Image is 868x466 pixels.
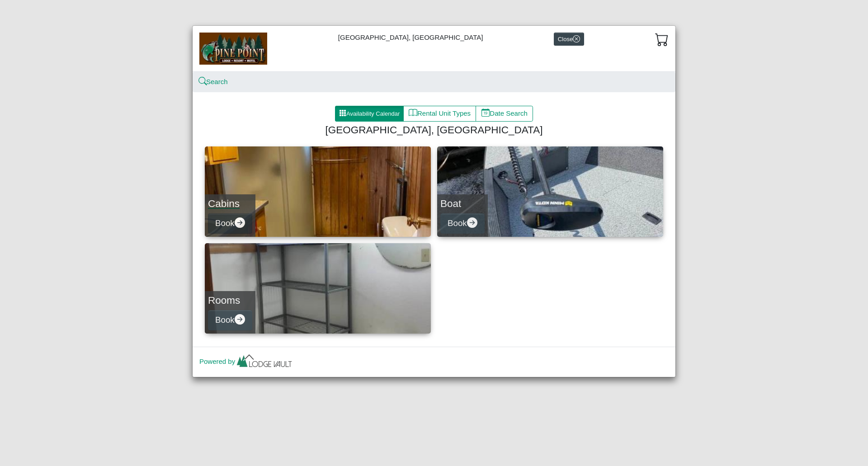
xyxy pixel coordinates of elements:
[193,26,675,71] div: [GEOGRAPHIC_DATA], [GEOGRAPHIC_DATA]
[440,198,485,210] h4: Boat
[235,352,294,372] img: lv-small.ca335149.png
[440,213,485,234] button: Bookarrow right circle fill
[208,198,252,210] h4: Cabins
[554,33,584,46] button: Closex circle
[476,106,533,122] button: calendar dateDate Search
[335,106,404,122] button: grid3x3 gap fillAvailability Calendar
[655,33,669,46] svg: cart
[208,213,252,234] button: Bookarrow right circle fill
[403,106,476,122] button: bookRental Unit Types
[208,294,252,306] h4: Rooms
[481,108,490,117] svg: calendar date
[235,217,245,228] svg: arrow right circle fill
[409,108,417,117] svg: book
[199,78,206,85] svg: search
[199,33,267,64] img: b144ff98-a7e1-49bd-98da-e9ae77355310.jpg
[235,314,245,325] svg: arrow right circle fill
[573,35,580,42] svg: x circle
[467,217,477,228] svg: arrow right circle fill
[199,358,294,365] a: Powered by
[208,310,252,330] button: Bookarrow right circle fill
[199,78,228,85] a: searchSearch
[208,124,660,136] h4: [GEOGRAPHIC_DATA], [GEOGRAPHIC_DATA]
[339,109,346,117] svg: grid3x3 gap fill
